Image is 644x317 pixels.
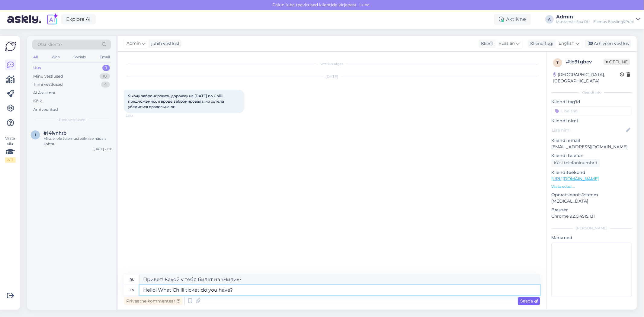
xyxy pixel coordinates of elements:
[551,118,632,124] p: Kliendi nimi
[494,14,531,25] div: Aktiivne
[33,90,56,96] div: AI Assistent
[124,61,540,67] div: Vestlus algas
[556,19,634,24] div: Mustamäe Spa OÜ - Elamus Bowling&Pubi
[479,40,493,47] div: Klient
[551,137,632,144] p: Kliendi email
[520,298,538,304] span: Saada
[127,40,141,47] span: Admin
[33,65,41,71] div: Uus
[551,176,599,181] a: [URL][DOMAIN_NAME]
[139,274,540,285] textarea: Привет! Какой у тебя билет на «Чили»?
[139,285,540,295] textarea: Hello! What Chilli ticket do you have?
[33,82,63,88] div: Tiimi vestlused
[5,41,16,52] img: Askly Logo
[585,40,631,48] div: Arhiveeri vestlus
[35,133,36,137] span: 1
[5,136,16,163] div: Vaata siia
[5,157,16,163] div: 2 / 3
[33,107,58,113] div: Arhiveeritud
[72,53,87,61] div: Socials
[551,213,632,219] p: Chrome 92.0.4515.131
[551,106,632,115] input: Lisa tag
[552,127,625,133] input: Lisa nimi
[551,152,632,159] p: Kliendi telefon
[559,40,574,47] span: English
[551,207,632,213] p: Brauser
[149,40,180,47] div: juhib vestlust
[128,94,225,109] span: Я хочу забронировать дорожку на [DATE] по Chilli предложению, я вроде забронировала, но хотела уб...
[130,274,135,285] div: ru
[98,53,111,61] div: Email
[126,114,148,118] span: 22:53
[124,74,540,79] div: [DATE]
[101,82,110,88] div: 4
[37,41,62,48] span: Otsi kliente
[551,159,600,167] div: Küsi telefoninumbrit
[551,198,632,204] p: [MEDICAL_DATA]
[551,226,632,231] div: [PERSON_NAME]
[545,15,554,24] div: A
[551,235,632,241] p: Märkmed
[557,60,559,65] span: t
[43,136,112,147] div: Miks ei ole tulemusi eelmise nädala kohta
[553,72,620,84] div: [GEOGRAPHIC_DATA], [GEOGRAPHIC_DATA]
[551,184,632,189] p: Vaata edasi ...
[551,144,632,150] p: [EMAIL_ADDRESS][DOMAIN_NAME]
[124,297,183,305] div: Privaatne kommentaar
[102,65,110,71] div: 1
[94,147,112,151] div: [DATE] 21:20
[358,2,372,8] span: Luba
[528,40,553,47] div: Klienditugi
[551,192,632,198] p: Operatsioonisüsteem
[32,53,39,61] div: All
[43,130,66,136] span: #14lvnhrb
[50,53,61,61] div: Web
[556,14,640,24] a: AdminMustamäe Spa OÜ - Elamus Bowling&Pubi
[556,14,634,19] div: Admin
[130,285,135,295] div: en
[46,13,59,26] img: explore-ai
[33,98,42,104] div: Kõik
[33,73,63,79] div: Minu vestlused
[551,169,632,176] p: Klienditeekond
[566,58,604,66] div: # tb9tgbcv
[498,40,515,47] span: Russian
[604,59,630,65] span: Offline
[551,99,632,105] p: Kliendi tag'id
[58,117,86,123] span: Uued vestlused
[100,73,110,79] div: 10
[61,14,96,24] a: Explore AI
[551,90,632,95] div: Kliendi info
